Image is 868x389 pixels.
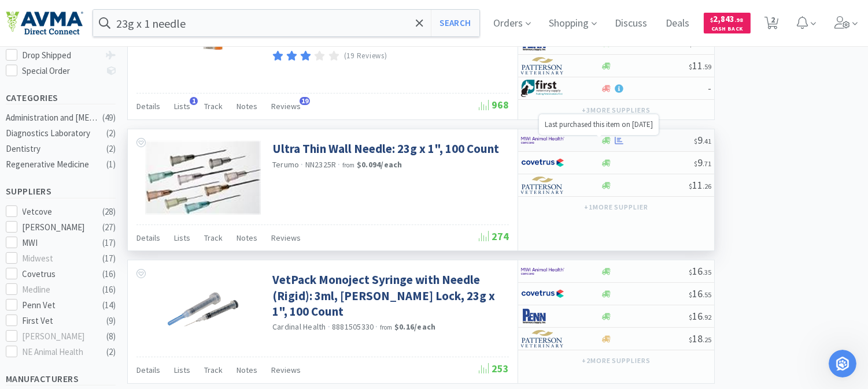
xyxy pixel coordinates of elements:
strong: $0.16 / each [394,321,436,332]
div: ( 17 ) [102,252,116,265]
span: Track [204,365,223,375]
img: 73ffc936dea74002a875b20196faa2d0_10522.png [145,141,261,215]
button: Help [154,283,231,329]
img: 77fca1acd8b6420a9015268ca798ef17_1.png [521,285,564,302]
div: ( 27 ) [102,220,116,234]
span: Details [136,101,160,111]
img: e4e33dab9f054f5782a47901c742baa9_102.png [6,11,83,35]
div: How do I return, cancel, or change an order?If you need to return, cancel, or change an order, yo... [12,174,219,241]
span: Lists [174,233,190,243]
span: 274 [479,230,509,243]
span: $ [694,137,697,145]
img: 77fca1acd8b6420a9015268ca798ef17_1.png [521,154,564,171]
span: Cash Back [711,26,744,33]
span: 1 [190,97,198,105]
strong: $0.094 / each [357,159,402,170]
img: f5e969b455434c6296c6d81ef179fa71_3.png [521,57,564,74]
span: 10 [689,36,711,50]
p: (19 Reviews) [344,50,387,62]
img: Profile image for Anna [168,18,191,42]
div: ( 2 ) [106,142,116,156]
span: $ [694,159,697,168]
span: 19 [300,97,310,105]
span: NN2325R [305,159,337,170]
img: f6b2451649754179b5b4e0c70c3f7cb0_2.png [521,263,564,280]
div: ( 2 ) [106,126,116,140]
span: If you need to return, cancel, or change an order, you'll want… [24,208,197,230]
div: ( 14 ) [102,298,116,312]
div: Administration and [MEDICAL_DATA] [6,111,99,125]
span: 16 [689,264,711,278]
span: 253 [479,362,509,375]
a: $2,843.98Cash Back [704,8,751,39]
a: Cardinal Health [272,321,326,332]
span: Home [25,312,51,320]
div: ( 2 ) [106,345,116,359]
span: 18 [689,332,711,345]
input: Search by item, sku, manufacturer, ingredient, size... [93,10,479,36]
div: How do I track an order or view order status?If the vendor has provided tracking information, it ... [12,234,219,301]
div: ( 9 ) [106,314,116,328]
span: . 55 [703,290,711,299]
p: Hi there!👋 [23,82,208,102]
span: · [376,321,378,332]
span: 9 [694,156,711,169]
div: ( 16 ) [102,283,116,297]
img: e1133ece90fa4a959c5ae41b0808c578_9.png [521,308,564,325]
div: NE Animal Health [23,345,94,359]
span: from [380,323,393,331]
span: $ [689,313,692,321]
h5: Categories [6,91,116,104]
span: $ [689,40,692,48]
span: Lists [174,101,190,111]
span: . 59 [703,62,711,71]
span: 11 [689,59,711,72]
div: Vetcove [23,205,94,219]
img: Profile image for Austin [124,18,147,42]
span: $ [711,16,714,24]
a: Deals [662,18,695,29]
span: . 35 [703,268,711,276]
span: . 98 [735,16,744,24]
a: 2 [760,20,784,30]
div: ( 16 ) [102,267,116,281]
div: Regenerative Medicine [6,158,99,171]
div: Close [199,18,220,39]
span: 8881505330 [332,321,374,332]
div: Send us a message [12,136,220,167]
span: Reviews [271,101,301,111]
h5: Suppliers [6,185,116,198]
div: How do I track an order or view order status? [24,244,208,268]
span: Reviews [271,233,301,243]
div: ( 28 ) [102,205,116,219]
button: Messages [77,283,154,329]
div: ( 49 ) [102,111,116,125]
span: Details [136,365,160,375]
div: [PERSON_NAME] [23,220,94,234]
img: Profile image for Georgia [146,18,169,42]
span: 2,843 [711,13,744,24]
span: 16 [689,287,711,300]
img: f6b2451649754179b5b4e0c70c3f7cb0_2.png [521,132,564,149]
span: Help [183,312,202,320]
a: Discuss [611,18,652,29]
div: Covetrus [23,267,94,281]
button: +3more suppliers [576,102,656,118]
img: logo [23,23,101,40]
div: Penn Vet [23,298,94,312]
div: First Vet [23,314,94,328]
img: 67d67680309e4a0bb49a5ff0391dcc42_6.png [521,80,564,97]
div: [PERSON_NAME] [23,330,94,343]
span: If the vendor has provided tracking information, it may be… [24,269,167,290]
a: Terumo [272,159,300,170]
div: ( 8 ) [106,330,116,343]
div: Send us a message [24,145,193,158]
span: · [301,159,304,170]
span: $ [689,268,692,276]
div: Medline [23,283,94,297]
a: VetPack Monoject Syringe with Needle (Rigid): 3ml, [PERSON_NAME] Lock, 23g x 1", 100 Count [272,272,506,319]
button: Search [431,10,479,36]
span: . 26 [703,182,711,190]
span: . 92 [703,313,711,321]
span: 16 [689,309,711,323]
